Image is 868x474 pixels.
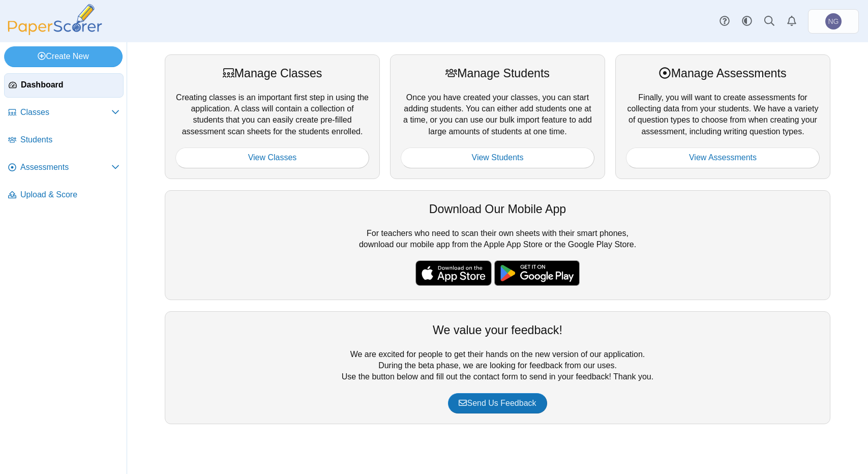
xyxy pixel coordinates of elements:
div: Creating classes is an important first step in using the application. A class will contain a coll... [165,54,380,179]
span: Nathan Green [825,13,842,29]
span: Students [20,134,119,145]
span: Upload & Score [20,189,119,200]
a: Nathan Green [808,9,859,34]
div: We value your feedback! [175,322,820,338]
a: Upload & Score [4,183,124,208]
a: Dashboard [4,73,124,98]
div: Once you have created your classes, you can start adding students. You can either add students on... [390,54,605,179]
img: PaperScorer [4,4,106,35]
div: For teachers who need to scan their own sheets with their smart phones, download our mobile app f... [165,190,830,300]
a: View Classes [175,147,369,168]
a: Send Us Feedback [448,393,547,413]
a: Students [4,128,124,153]
a: View Assessments [626,147,820,168]
a: Alerts [781,10,803,33]
a: Assessments [4,156,124,180]
span: Classes [20,107,111,118]
a: View Students [401,147,594,168]
div: Finally, you will want to create assessments for collecting data from your students. We have a va... [615,54,830,179]
a: Create New [4,46,123,67]
div: Manage Classes [175,65,369,81]
span: Nathan Green [828,18,839,25]
span: Send Us Feedback [459,399,536,407]
img: apple-store-badge.svg [415,260,492,286]
img: google-play-badge.png [494,260,580,286]
span: Dashboard [21,79,119,91]
span: Assessments [20,162,111,173]
div: Download Our Mobile App [175,201,820,217]
div: We are excited for people to get their hands on the new version of our application. During the be... [165,311,830,424]
a: PaperScorer [4,28,106,37]
div: Manage Students [401,65,594,81]
div: Manage Assessments [626,65,820,81]
a: Classes [4,101,124,125]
